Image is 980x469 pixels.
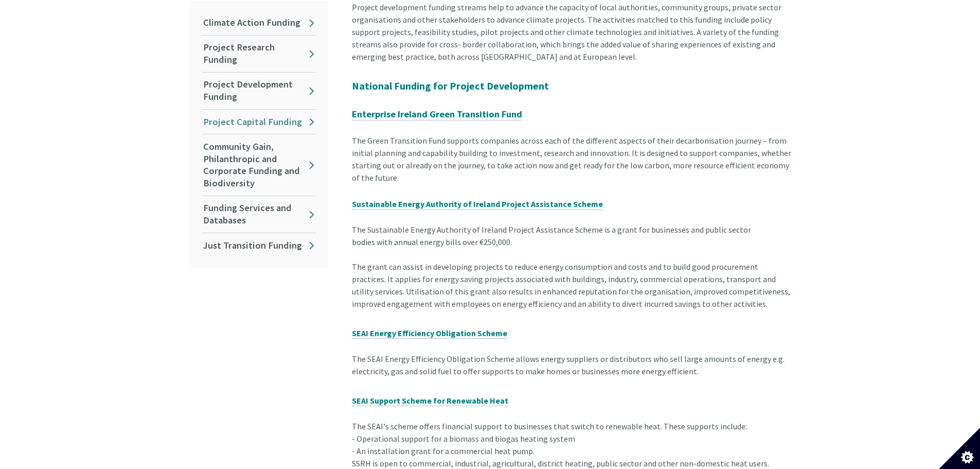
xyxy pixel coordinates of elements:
[202,196,316,233] a: Funding Services and Databases
[202,73,316,109] a: Project Development Funding
[352,199,603,210] a: Sustainable Energy Authority of Ireland Project Assistance Scheme
[202,134,316,196] a: Community Gain, Philanthropic and Corporate Funding and Biodiversity
[352,224,790,309] span: The Sustainable Energy Authority of Ireland Project Assistance Scheme is a grant for businesses a...
[352,108,522,120] a: Enterprise Ireland Green Transition Fund
[352,395,508,406] a: SEAI Support Scheme for Renewable Heat
[939,428,980,469] button: Set cookie preferences
[352,108,522,120] strong: Enterprise Ireland Green Transition Fund
[202,36,316,72] a: Project Research Funding
[202,110,316,134] a: Project Capital Funding
[352,79,549,92] span: National Funding for Project Development
[352,421,769,468] span: The SEAI's scheme offers financial support to businesses that switch to renewable heat. These sup...
[352,328,507,338] span: SEAI Energy Efficiency Obligation Scheme
[352,199,603,209] strong: Sustainable Energy Authority of Ireland Project Assistance Scheme
[352,328,507,339] a: SEAI Energy Efficiency Obligation Scheme
[202,233,316,257] a: Just Transition Funding
[202,11,316,35] a: Climate Action Funding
